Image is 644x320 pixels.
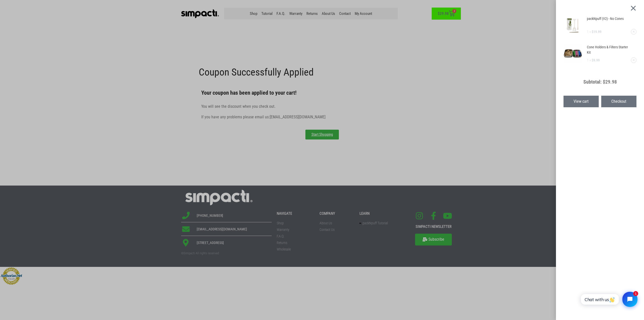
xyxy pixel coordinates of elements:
[592,58,600,62] bdi: 9.99
[563,96,599,107] a: View cart
[587,45,628,54] a: Cone Holders & Filters Starter Kit
[611,99,626,103] span: Checkout
[587,17,624,21] a: packNpuff (V2) - No Cones
[587,58,591,62] span: 1 ×
[592,58,593,62] span: $
[575,288,642,311] iframe: Tidio Chat
[583,79,601,85] strong: Subtotal:
[563,45,582,63] img: Cone Holders & Filters Starter Kit
[592,30,593,34] span: $
[603,79,617,85] bdi: 29.98
[587,30,591,34] span: 1 ×
[592,30,601,34] bdi: 19.99
[601,96,636,107] a: Checkout
[563,16,582,34] img: packNpuff (V2) - No Cones
[603,79,605,85] span: $
[574,99,589,103] span: View cart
